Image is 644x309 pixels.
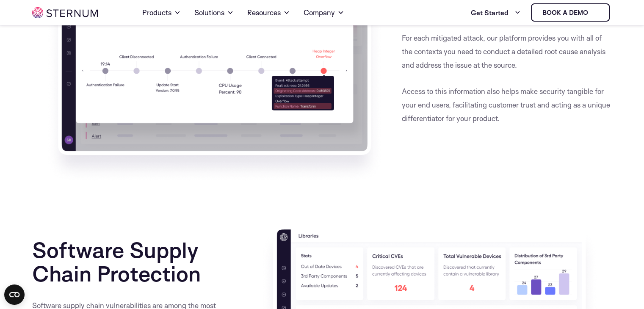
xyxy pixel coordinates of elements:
a: Get Started [471,4,521,21]
img: sternum iot [32,7,98,18]
a: Resources [247,1,290,25]
p: For each mitigated attack, our platform provides you with all of the contexts you need to conduct... [401,31,611,85]
a: Solutions [194,1,234,25]
a: Company [304,1,344,25]
a: Book a demo [531,3,610,22]
a: Products [142,1,181,25]
p: Access to this information also helps make security tangible for your end users, facilitating cus... [401,85,611,125]
h2: Software Supply Chain Protection [32,225,242,285]
img: sternum iot [591,9,598,16]
button: Open CMP widget [4,284,25,305]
